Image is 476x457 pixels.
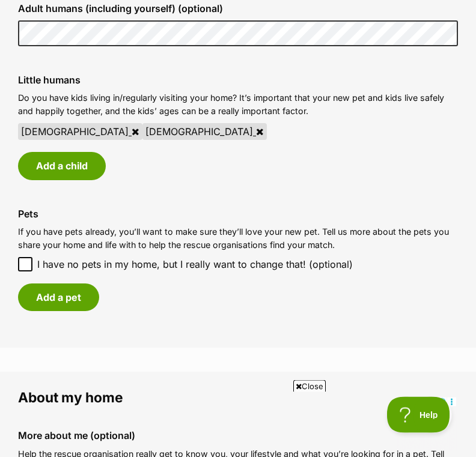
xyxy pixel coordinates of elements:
button: Add a child [18,153,106,180]
iframe: Advertisement [19,397,457,451]
legend: About my home [18,390,458,406]
iframe: Help Scout Beacon - Open [387,397,452,433]
p: Do you have kids living in/regularly visiting your home? It’s important that your new pet and kid... [18,92,458,118]
div: [DEMOGRAPHIC_DATA] [18,124,142,141]
label: Adult humans (including yourself) (optional) [18,4,458,14]
label: More about me (optional) [18,431,458,441]
label: Pets [18,209,458,220]
label: Little humans [18,75,458,86]
span: I have no pets in my home, but I really want to change that! (optional) [37,258,353,272]
p: If you have pets already, you’ll want to make sure they’ll love your new pet. Tell us more about ... [18,226,458,252]
button: Add a pet [18,284,99,312]
div: [DEMOGRAPHIC_DATA] [142,124,267,141]
span: Close [293,380,326,392]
